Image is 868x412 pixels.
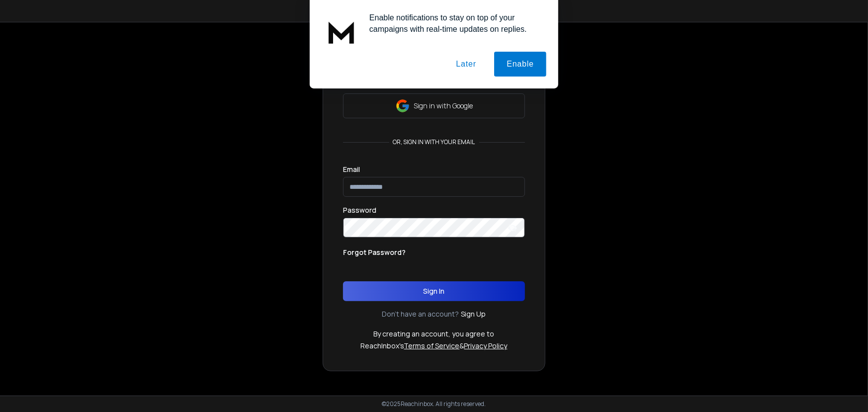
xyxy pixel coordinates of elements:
[443,52,488,77] button: Later
[461,309,486,319] a: Sign Up
[343,281,525,301] button: Sign In
[404,341,460,350] a: Terms of Service
[382,400,486,408] p: © 2025 Reachinbox. All rights reserved.
[343,247,406,257] p: Forgot Password?
[374,329,495,339] p: By creating an account, you agree to
[414,101,473,111] p: Sign in with Google
[343,207,376,214] label: Password
[464,341,508,350] a: Privacy Policy
[343,93,525,118] button: Sign in with Google
[389,138,479,146] p: or, sign in with your email
[494,52,546,77] button: Enable
[361,12,546,35] div: Enable notifications to stay on top of your campaigns with real-time updates on replies.
[322,12,361,52] img: notification icon
[382,309,459,319] p: Don't have an account?
[343,166,360,173] label: Email
[361,341,508,351] p: ReachInbox's &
